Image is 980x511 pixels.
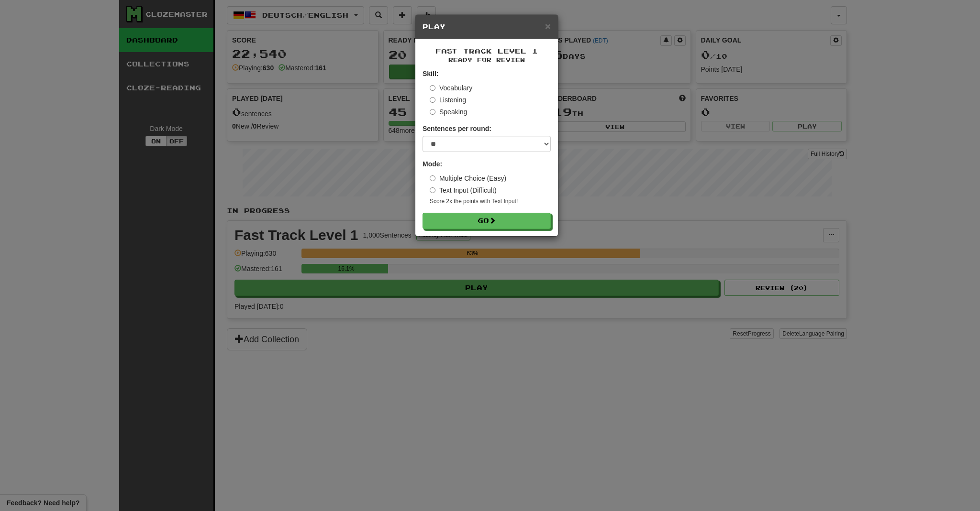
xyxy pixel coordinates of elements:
[423,22,551,32] h5: Play
[430,83,472,93] label: Vocabulary
[430,95,466,105] label: Listening
[423,70,438,77] strong: Skill:
[545,21,551,31] button: Close
[435,47,538,55] span: Fast Track Level 1
[430,97,435,103] input: Listening
[430,197,551,206] small: Score 2x the points with Text Input !
[430,85,435,91] input: Vocabulary
[423,160,442,168] strong: Mode:
[430,109,435,115] input: Speaking
[430,174,506,183] label: Multiple Choice (Easy)
[545,21,551,32] span: ×
[430,187,435,193] input: Text Input (Difficult)
[423,56,551,64] small: Ready for Review
[423,213,551,229] button: Go
[430,185,497,195] label: Text Input (Difficult)
[430,107,467,117] label: Speaking
[430,175,435,181] input: Multiple Choice (Easy)
[423,124,491,133] label: Sentences per round:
